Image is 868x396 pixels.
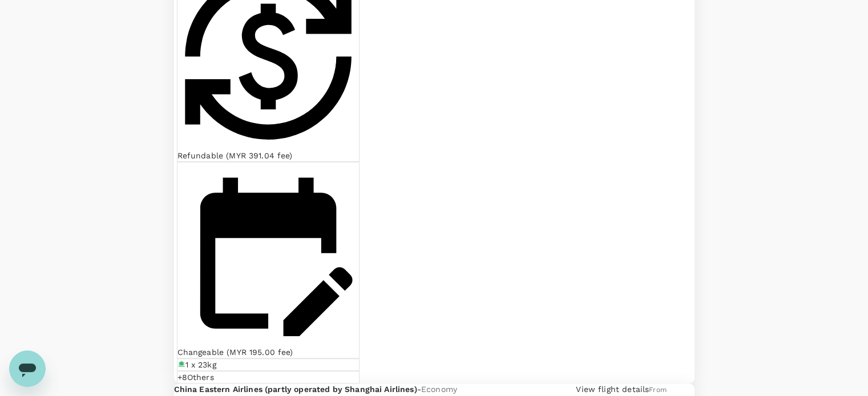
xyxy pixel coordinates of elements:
span: From [649,386,667,394]
span: - [417,383,421,395]
span: Changeable (MYR 195.00 fee) [177,348,298,357]
p: View flight details [576,383,649,395]
span: + 8 [177,373,187,382]
div: 1 x 23kg [177,358,360,371]
span: 1 x 23kg [185,360,221,369]
div: Changeable (MYR 195.00 fee) [177,162,360,358]
span: Others [187,373,219,382]
div: +8Others [177,371,360,383]
span: Economy [421,383,457,395]
span: China Eastern Airlines (partly operated by Shanghai Airlines) [174,383,417,395]
iframe: Button to launch messaging window [9,350,46,387]
span: Refundable (MYR 391.04 fee) [177,151,297,160]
